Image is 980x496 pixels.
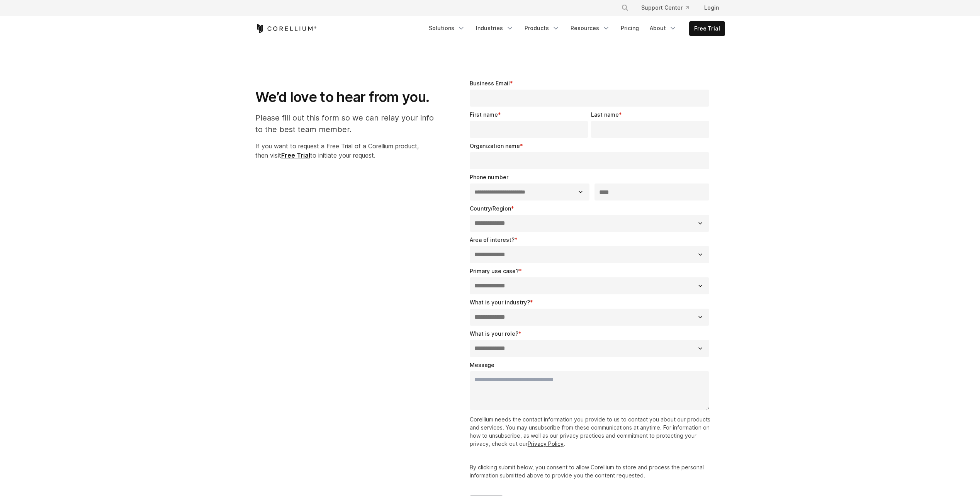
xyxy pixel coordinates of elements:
a: Free Trial [281,151,310,159]
span: Last name [591,111,619,118]
span: Primary use case? [470,268,519,274]
p: Corellium needs the contact information you provide to us to contact you about our products and s... [470,415,713,448]
a: Login [698,1,725,15]
span: What is your industry? [470,299,530,306]
span: Organization name [470,143,520,149]
a: Products [520,21,564,35]
span: What is your role? [470,330,518,337]
div: Navigation Menu [612,1,725,15]
p: By clicking submit below, you consent to allow Corellium to store and process the personal inform... [470,463,713,479]
p: Please fill out this form so we can relay your info to the best team member. [255,112,442,135]
a: Corellium Home [255,24,317,33]
span: First name [470,111,498,118]
span: Phone number [470,174,508,180]
span: Area of interest? [470,236,515,243]
h1: We’d love to hear from you. [255,88,442,106]
a: Resources [566,21,615,35]
button: Search [618,1,632,15]
a: Support Center [635,1,695,15]
a: About [645,21,681,35]
span: Business Email [470,80,510,87]
a: Free Trial [690,22,725,36]
div: Navigation Menu [424,21,725,36]
p: If you want to request a Free Trial of a Corellium product, then visit to initiate your request. [255,141,442,160]
a: Industries [471,21,518,35]
a: Pricing [616,21,644,35]
a: Privacy Policy [528,440,564,447]
span: Country/Region [470,205,511,212]
span: Message [470,362,494,368]
a: Solutions [424,21,470,35]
